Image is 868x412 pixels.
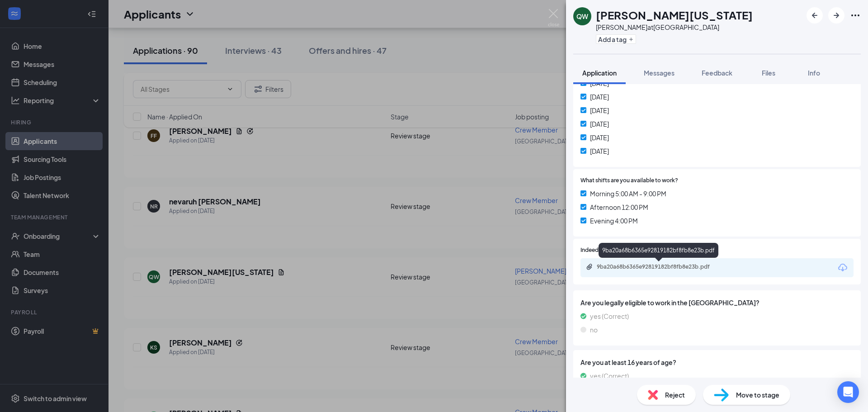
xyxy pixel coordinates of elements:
[590,311,629,321] span: yes (Correct)
[831,10,842,21] svg: ArrowRight
[808,69,820,77] span: Info
[644,69,675,77] span: Messages
[590,105,609,115] span: [DATE]
[590,146,609,156] span: [DATE]
[837,262,848,273] svg: Download
[590,371,629,381] span: yes (Correct)
[597,263,723,270] div: 9ba20a68b6365e92819182bf8fb8e23b.pdf
[596,23,753,32] div: [PERSON_NAME] at [GEOGRAPHIC_DATA]
[586,263,593,270] svg: Paperclip
[590,133,609,142] span: [DATE]
[582,69,617,77] span: Application
[702,69,732,77] span: Feedback
[762,69,775,77] span: Files
[590,92,609,102] span: [DATE]
[580,246,620,255] span: Indeed Resume
[590,119,609,129] span: [DATE]
[828,7,844,24] button: ArrowRight
[837,381,859,403] div: Open Intercom Messenger
[590,202,648,212] span: Afternoon 12:00 PM
[590,325,598,335] span: no
[576,12,588,21] div: QW
[850,10,861,21] svg: Ellipses
[580,357,854,367] span: Are you at least 16 years of age?
[590,189,666,199] span: Morning 5:00 AM - 9:00 PM
[596,34,636,44] button: PlusAdd a tag
[665,390,685,400] span: Reject
[580,298,854,308] span: Are you legally eligible to work in the [GEOGRAPHIC_DATA]?
[596,7,753,23] h1: [PERSON_NAME][US_STATE]
[807,7,823,24] button: ArrowLeftNew
[736,390,779,400] span: Move to stage
[580,176,678,185] span: What shifts are you available to work?
[809,10,820,21] svg: ArrowLeftNew
[590,216,638,226] span: Evening 4:00 PM
[599,243,718,258] div: 9ba20a68b6365e92819182bf8fb8e23b.pdf
[628,37,634,42] svg: Plus
[586,263,732,272] a: Paperclip9ba20a68b6365e92819182bf8fb8e23b.pdf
